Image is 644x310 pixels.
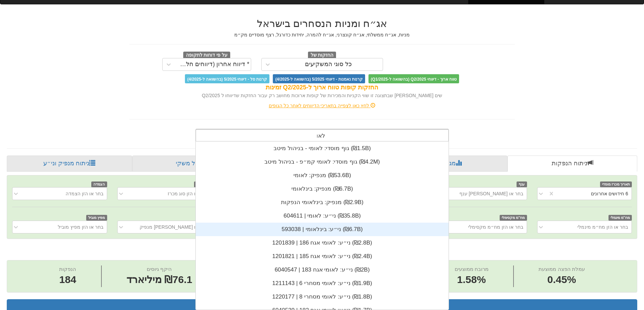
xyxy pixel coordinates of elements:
[611,216,630,220] font: מח"מ מינמלי
[269,103,369,108] font: לחץ כאן לצפייה בתאריכי הדיווחים לאחר כל הגופים
[234,32,410,37] font: מניות, אג״ח ממשלתי, אג״ח קונצרני, אג״ח להמרה, יחידות כדורגל, רצף מוסדיים מק״מ
[266,84,378,91] font: החזקות קופות טווח ארוך ל-Q2/2025 זמינות
[59,266,76,272] font: הנפקות
[311,52,334,57] font: החזקות של
[173,61,249,67] font: * דיווח אחרון (דיווחים חלקיים)
[168,191,209,196] font: בחר או הזן סוג מכרז
[502,216,525,220] font: מח"מ מקסימלי
[88,216,105,220] font: מפיץ מוביל
[176,160,209,167] font: פרופיל משקי
[202,93,442,98] font: שים [PERSON_NAME] שבתצוגה זו שווי הקניות והמכירות של קופות ארוכות מחושב רק עבור החזקות שדיווחו ל ...
[507,156,637,172] a: ניתוח הנפקות
[547,274,576,285] font: 0.45%
[147,266,172,272] font: היקף גיוסים
[187,77,267,81] font: קרנות סל - דיווחי 5/2025 (בהשוואה ל-4/2025)
[196,209,449,223] div: ני״ע: ‏לאומי | 604611 ‎(₪35.8B)‎
[196,277,449,290] div: ני״ע: ‏לאומי מסחרי 6 | 1211143 ‎(₪1.9B)‎
[455,266,488,272] font: מרובח ממוצעים
[196,196,449,209] div: מנפיק: ‏בינלאומי הנפקות ‎(₪2.9B)‎
[59,274,76,285] font: 184
[196,223,449,236] div: ני״ע: ‏בינלאומי | 593038 ‎(₪6.7B)‎
[539,266,585,272] font: עמלת הפצה ממוצעת
[577,224,628,230] font: בחר או הזן מח״מ מינמלי
[140,224,208,230] font: בחר או [PERSON_NAME] מנפיק
[196,290,449,304] div: ני״ע: ‏לאומי מסחרי 8 | 1220177 ‎(₪1.8B)‎
[93,182,105,186] font: הצמדה
[196,169,449,182] div: מנפיק: ‏לאומי ‎(₪53.6B)‎
[186,52,228,57] font: על פי דוחות לתקופה
[552,160,587,167] font: ניתוח הנפקות
[457,274,486,285] font: 1.58%
[132,156,259,172] a: פרופיל משקי
[43,160,89,167] font: ניתוח מנפיק וני״ע
[519,182,525,186] font: ענף
[126,274,192,285] font: ₪76.1 מיליארד
[66,191,103,196] font: בחר או הזן הצמדה
[196,236,449,250] div: ני״ע: ‏לאומי אגח 186 | 1201839 ‎(₪2.8B)‎
[196,250,449,263] div: ני״ע: ‏לאומי אגח 185 | 1201821 ‎(₪2.4B)‎
[468,224,523,230] font: בחר או הזן מח״מ מקסימלי
[196,142,449,155] div: גוף מוסדי: ‏לאומי - בניהול מיטב ‎(₪1.5B)‎
[257,18,387,29] font: אג״ח ומניות הנסחרים בישראל
[196,155,449,169] div: גוף מוסדי: ‏לאומי קמ״פ - בניהול מיטב ‎(₪4.2M)‎
[58,224,103,230] font: בחר או הזן מפיץ מוביל
[275,77,362,81] font: קרנות נאמנות - דיווחי 5/2025 (בהשוואה ל-4/2025)
[602,182,630,186] font: תאריך מכרז מוסדי
[7,156,132,172] a: ניתוח מנפיק וני״ע
[371,77,457,81] font: טווח ארוך - דיווחי Q2/2025 (בהשוואה ל-Q1/2025)
[305,61,352,67] font: כל סוגי המשקיעים
[196,263,449,277] div: ני״ע: ‏לאומי אגח 183 | 6040547 ‎(₪2B)‎
[459,191,523,196] font: בחר או [PERSON_NAME] ענף
[591,191,628,196] font: 6 חידושים אחרונים
[196,182,449,196] div: מנפיק: ‏בינלאומי ‎(₪6.7B)‎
